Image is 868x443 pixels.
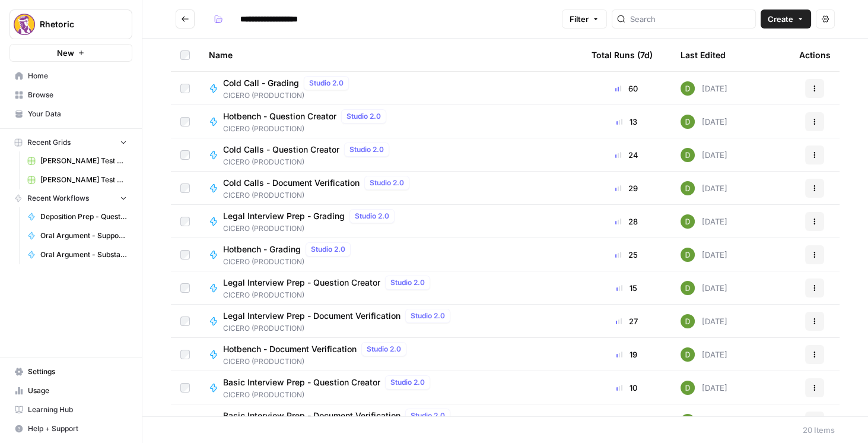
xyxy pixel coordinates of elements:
[592,216,662,227] div: 28
[390,277,425,288] span: Studio 2.0
[681,281,695,295] img: 9imwbg9onax47rbj8p24uegffqjq
[28,90,127,100] span: Browse
[209,276,573,300] a: Legal Interview Prep - Question CreatorStudio 2.0CICERO (PRODUCTION)
[223,90,354,101] span: CICERO (PRODUCTION)
[223,343,357,355] span: Hotbench - Document Verification
[9,134,132,151] button: Recent Grids
[223,290,435,300] span: CICERO (PRODUCTION)
[22,170,132,189] a: [PERSON_NAME] Test Workflow - SERP Overview Grid
[370,178,404,188] span: Studio 2.0
[9,86,132,105] a: Browse
[681,115,727,129] div: [DATE]
[28,385,127,396] span: Usage
[28,404,127,415] span: Learning Hub
[40,230,127,241] span: Oral Argument - Supporting Documents Grading (AIO)
[9,189,132,207] button: Recent Workflows
[209,109,573,134] a: Hotbench - Question CreatorStudio 2.0CICERO (PRODUCTION)
[681,214,727,229] div: [DATE]
[223,157,394,167] span: CICERO (PRODUCTION)
[681,181,727,195] div: [DATE]
[209,375,573,400] a: Basic Interview Prep - Question CreatorStudio 2.0CICERO (PRODUCTION)
[209,409,573,433] a: Basic Interview Prep - Document VerificationStudio 2.0CICERO (PRODUCTION)
[562,10,607,29] button: Filter
[681,381,695,395] img: 9imwbg9onax47rbj8p24uegffqjq
[9,362,132,381] a: Settings
[9,44,132,62] button: New
[40,156,127,166] span: [PERSON_NAME] Test Workflow - Copilot Example Grid
[681,314,727,328] div: [DATE]
[9,419,132,438] button: Help + Support
[209,39,573,71] div: Name
[681,314,695,328] img: 9imwbg9onax47rbj8p24uegffqjq
[390,377,425,388] span: Studio 2.0
[223,390,435,400] span: CICERO (PRODUCTION)
[681,115,695,129] img: 9imwbg9onax47rbj8p24uegffqjq
[592,182,662,194] div: 29
[176,10,195,29] button: Go back
[799,39,831,71] div: Actions
[28,366,127,377] span: Settings
[40,18,112,30] span: Rhetoric
[209,242,573,267] a: Hotbench - GradingStudio 2.0CICERO (PRODUCTION)
[592,149,662,161] div: 24
[209,342,573,367] a: Hotbench - Document VerificationStudio 2.0CICERO (PRODUCTION)
[22,226,132,245] a: Oral Argument - Supporting Documents Grading (AIO)
[223,124,391,134] span: CICERO (PRODUCTION)
[209,209,573,234] a: Legal Interview Prep - GradingStudio 2.0CICERO (PRODUCTION)
[681,81,695,96] img: 9imwbg9onax47rbj8p24uegffqjq
[681,248,695,262] img: 9imwbg9onax47rbj8p24uegffqjq
[223,310,400,322] span: Legal Interview Prep - Document Verification
[592,382,662,394] div: 10
[592,282,662,294] div: 15
[411,410,445,421] span: Studio 2.0
[681,214,695,229] img: 9imwbg9onax47rbj8p24uegffqjq
[681,414,695,428] img: 9imwbg9onax47rbj8p24uegffqjq
[223,223,399,234] span: CICERO (PRODUCTION)
[40,211,127,222] span: Deposition Prep - Question Creator
[592,249,662,261] div: 25
[681,148,727,162] div: [DATE]
[681,181,695,195] img: 9imwbg9onax47rbj8p24uegffqjq
[27,193,89,204] span: Recent Workflows
[681,381,727,395] div: [DATE]
[9,10,132,39] button: Workspace: Rhetoric
[223,356,411,367] span: CICERO (PRODUCTION)
[223,376,380,388] span: Basic Interview Prep - Question Creator
[681,248,727,262] div: [DATE]
[592,83,662,94] div: 60
[27,137,71,148] span: Recent Grids
[9,400,132,419] a: Learning Hub
[803,424,835,436] div: 20 Items
[223,323,455,334] span: CICERO (PRODUCTION)
[223,410,400,422] span: Basic Interview Prep - Document Verification
[223,77,299,89] span: Cold Call - Grading
[681,39,726,71] div: Last Edited
[223,210,345,222] span: Legal Interview Prep - Grading
[681,414,727,428] div: [DATE]
[9,381,132,400] a: Usage
[28,423,127,434] span: Help + Support
[223,257,355,267] span: CICERO (PRODUCTION)
[22,207,132,226] a: Deposition Prep - Question Creator
[40,249,127,260] span: Oral Argument - Substance Grading (AIO)
[209,76,573,101] a: Cold Call - GradingStudio 2.0CICERO (PRODUCTION)
[681,281,727,295] div: [DATE]
[223,277,380,289] span: Legal Interview Prep - Question Creator
[761,10,811,29] button: Create
[223,243,301,255] span: Hotbench - Grading
[768,13,793,25] span: Create
[592,116,662,128] div: 13
[28,109,127,119] span: Your Data
[681,148,695,162] img: 9imwbg9onax47rbj8p24uegffqjq
[223,144,339,156] span: Cold Calls - Question Creator
[22,245,132,264] a: Oral Argument - Substance Grading (AIO)
[367,344,401,355] span: Studio 2.0
[14,14,35,35] img: Rhetoric Logo
[40,175,127,185] span: [PERSON_NAME] Test Workflow - SERP Overview Grid
[223,190,414,201] span: CICERO (PRODUCTION)
[681,347,695,362] img: 9imwbg9onax47rbj8p24uegffqjq
[22,151,132,170] a: [PERSON_NAME] Test Workflow - Copilot Example Grid
[681,347,727,362] div: [DATE]
[9,105,132,124] a: Your Data
[346,111,381,122] span: Studio 2.0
